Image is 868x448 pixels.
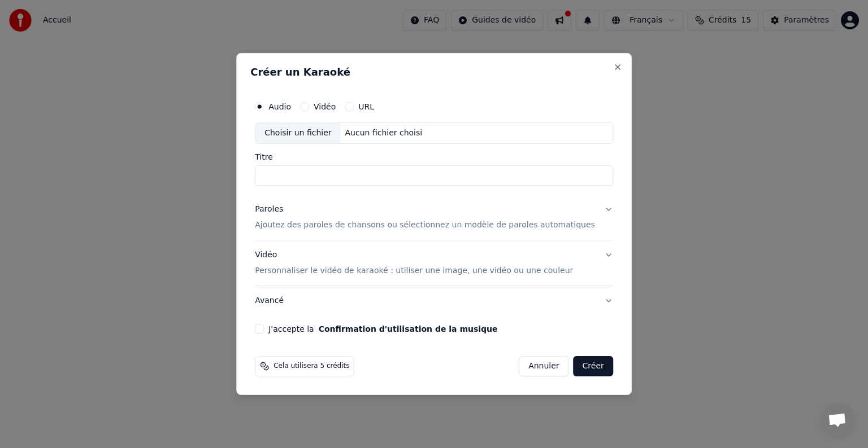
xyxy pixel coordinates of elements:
button: VidéoPersonnaliser le vidéo de karaoké : utiliser une image, une vidéo ou une couleur [255,240,613,286]
span: Cela utilisera 5 crédits [274,362,349,371]
label: Vidéo [314,103,336,111]
button: Avancé [255,286,613,315]
label: URL [358,103,374,111]
div: Choisir un fichier [255,123,340,143]
button: Créer [574,356,613,376]
button: ParolesAjoutez des paroles de chansons ou sélectionnez un modèle de paroles automatiques [255,195,613,240]
label: Audio [268,103,291,111]
p: Personnaliser le vidéo de karaoké : utiliser une image, une vidéo ou une couleur [255,265,573,276]
div: Aucun fichier choisi [341,128,427,139]
div: Vidéo [255,249,573,276]
label: Titre [255,153,613,161]
p: Ajoutez des paroles de chansons ou sélectionnez un modèle de paroles automatiques [255,219,595,231]
button: J'accepte la [319,325,498,333]
div: Paroles [255,204,283,215]
label: J'accepte la [268,325,497,333]
button: Annuler [519,356,568,376]
h2: Créer un Karaoké [250,67,618,77]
